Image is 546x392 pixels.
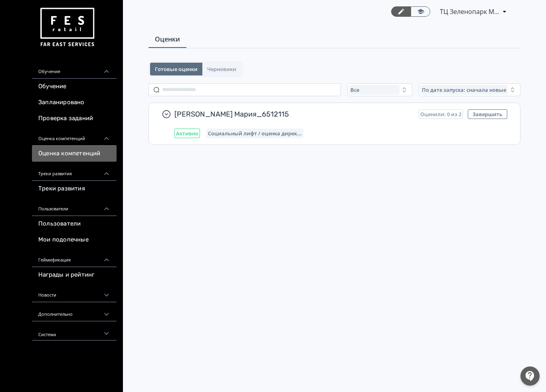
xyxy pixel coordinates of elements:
[422,87,506,93] span: По дате запуска: сначала новые
[32,283,117,302] div: Новости
[32,111,117,127] a: Проверка заданий
[420,111,461,117] span: Оценили: 0 из 2
[440,7,500,16] span: ТЦ Зеленопарк Москва CR 6512115
[419,83,520,96] button: По дате запуска: сначала новые
[32,321,117,341] div: Система
[32,127,117,146] div: Оценка компетенций
[468,109,507,119] button: Завершить
[32,146,117,162] a: Оценка компетенций
[32,232,117,248] a: Мои подопечные
[155,66,198,72] span: Готовые оценки
[32,248,117,267] div: Геймификация
[32,216,117,232] a: Пользователи
[347,83,412,96] button: Все
[32,181,117,197] a: Треки развития
[207,66,236,72] span: Черновики
[202,63,241,75] button: Черновики
[350,87,359,93] span: Все
[155,34,180,44] span: Оценки
[174,109,412,119] span: [PERSON_NAME] Мария_6512115
[32,95,117,111] a: Запланировано
[32,197,117,216] div: Пользователи
[32,162,117,181] div: Треки развития
[32,302,117,321] div: Дополнительно
[32,79,117,95] a: Обучение
[32,267,117,283] a: Награды и рейтинг
[176,130,198,137] span: Активно
[150,63,202,75] button: Готовые оценки
[32,59,117,79] div: Обучение
[208,130,302,137] span: Социальный лифт / оценка директора магазина
[411,6,430,17] a: Переключиться в режим ученика
[38,5,96,50] img: https://files.teachbase.ru/system/account/57463/logo/medium-936fc5084dd2c598f50a98b9cbe0469a.png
